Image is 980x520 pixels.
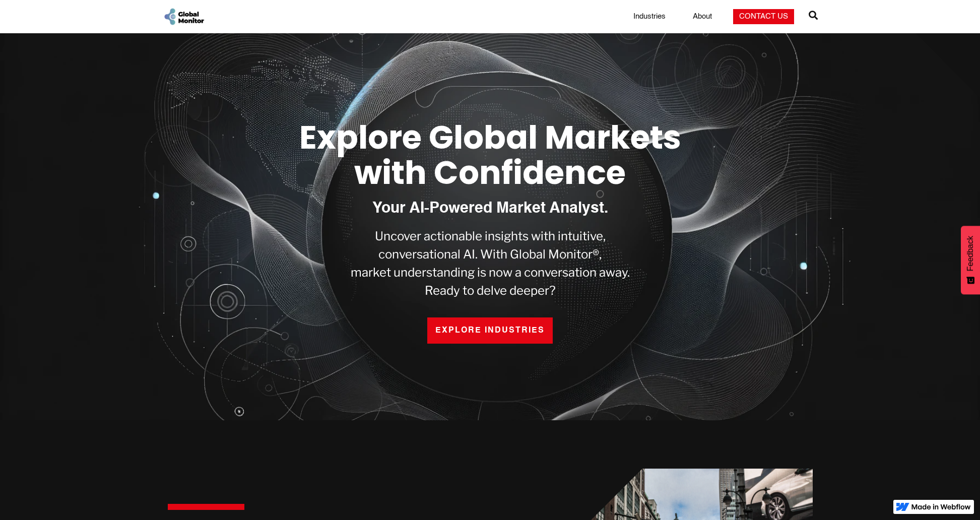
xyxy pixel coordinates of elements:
[427,317,553,344] a: EXPLORE INDUSTRIES
[733,9,794,24] a: Contact Us
[372,201,608,217] h1: Your AI-Powered Market Analyst.
[265,120,716,191] h1: Explore Global Markets with Confidence
[961,226,980,294] button: Feedback - Show survey
[627,12,672,22] a: Industries
[351,227,630,300] p: Uncover actionable insights with intuitive, conversational AI. With Global Monitor®, market under...
[687,12,718,22] a: About
[809,8,818,22] span: 
[966,236,975,271] span: Feedback
[163,7,205,26] a: home
[911,504,971,510] img: Made in Webflow
[809,7,818,27] a: 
